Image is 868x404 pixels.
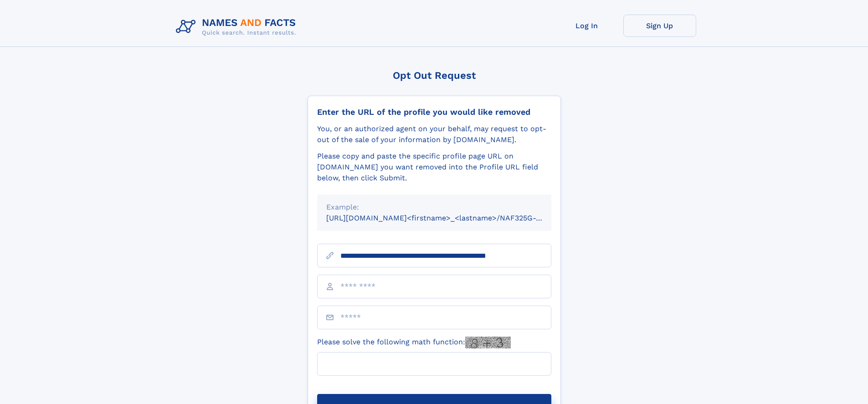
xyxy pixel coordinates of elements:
[317,123,551,145] div: You, or an authorized agent on your behalf, may request to opt-out of the sale of your informatio...
[326,214,569,222] small: [URL][DOMAIN_NAME]<firstname>_<lastname>/NAF325G-xxxxxxxx
[172,15,303,39] img: Logo Names and Facts
[317,337,511,348] label: Please solve the following math function:
[308,70,561,81] div: Opt Out Request
[326,202,542,213] div: Example:
[317,107,551,117] div: Enter the URL of the profile you would like removed
[550,15,623,37] a: Log In
[623,15,696,37] a: Sign Up
[317,151,551,184] div: Please copy and paste the specific profile page URL on [DOMAIN_NAME] you want removed into the Pr...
